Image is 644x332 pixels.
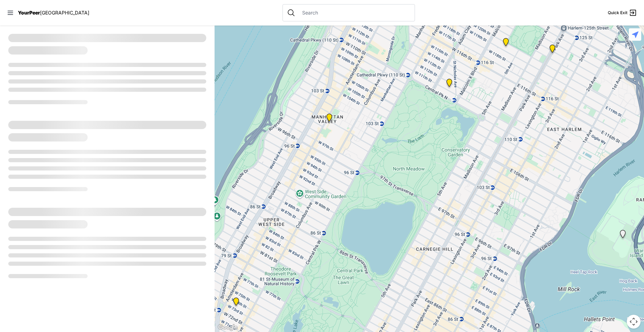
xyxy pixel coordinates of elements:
span: Quick Exit [608,10,627,16]
a: Open this area in Google Maps (opens a new window) [216,323,239,332]
button: Map camera controls [627,315,641,329]
div: Emanuel African Methodist Episcopal (AME) Church [502,38,510,49]
div: Hamilton Senior Center [232,297,240,309]
div: Bailey House, Inc. [548,45,557,56]
img: Google [216,323,239,332]
span: YourPeer [18,10,40,16]
span: [GEOGRAPHIC_DATA] [40,10,89,16]
div: 820 MRT Residential Chemical Dependence Treatment Program [445,79,454,90]
div: Trinity Lutheran Church [325,114,334,125]
input: Search [298,9,410,16]
a: Quick Exit [608,9,637,17]
a: YourPeer[GEOGRAPHIC_DATA] [18,11,89,15]
div: Keener Men's Shelter [618,230,627,241]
